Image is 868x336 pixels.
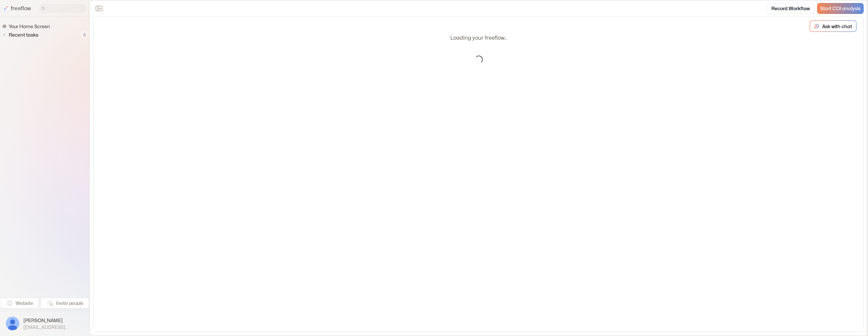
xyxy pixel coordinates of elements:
[820,6,861,12] span: Start COI analysis
[767,3,814,14] a: Record Workflow
[2,22,53,30] a: Your Home Screen
[11,4,31,13] p: freeflow
[80,30,89,39] span: 0
[94,3,104,14] button: Close the sidebar
[2,31,41,39] button: Recent tasks
[40,298,89,309] button: Invite people
[23,317,83,324] span: [PERSON_NAME]
[6,317,19,330] img: profile
[7,31,40,38] span: Recent tasks
[7,23,52,30] span: Your Home Screen
[3,4,31,13] a: freeflow
[4,315,85,332] button: [PERSON_NAME][EMAIL_ADDRESS][DOMAIN_NAME]
[817,3,864,14] a: Start COI analysis
[23,324,83,330] span: [EMAIL_ADDRESS][DOMAIN_NAME]
[450,34,507,42] p: Loading your freeflow...
[822,23,852,30] p: Ask with chat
